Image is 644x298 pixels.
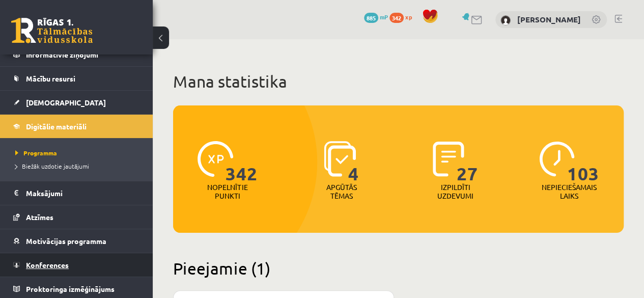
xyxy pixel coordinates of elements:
h2: Pieejamie (1) [173,258,624,278]
a: Atzīmes [13,205,140,229]
p: Izpildīti uzdevumi [435,183,475,200]
a: Informatīvie ziņojumi [13,43,140,66]
img: icon-learned-topics-4a711ccc23c960034f471b6e78daf4a3bad4a20eaf4de84257b87e66633f6470.svg [324,141,356,177]
span: 885 [364,13,378,23]
p: Apgūtās tēmas [322,183,361,200]
span: 27 [457,141,478,183]
span: xp [405,13,412,21]
a: [DEMOGRAPHIC_DATA] [13,91,140,114]
a: 342 xp [389,13,417,21]
span: mP [380,13,388,21]
a: [PERSON_NAME] [517,14,581,24]
span: 342 [389,13,404,23]
legend: Informatīvie ziņojumi [26,43,140,66]
a: Digitālie materiāli [13,115,140,138]
span: 4 [348,141,359,183]
a: Programma [15,148,143,157]
span: 342 [226,141,258,183]
h1: Mana statistika [173,71,624,92]
img: icon-completed-tasks-ad58ae20a441b2904462921112bc710f1caf180af7a3daa7317a5a94f2d26646.svg [433,141,464,177]
span: Digitālie materiāli [26,122,87,131]
img: Terēza Jermaka [500,15,511,25]
img: icon-clock-7be60019b62300814b6bd22b8e044499b485619524d84068768e800edab66f18.svg [539,141,575,177]
p: Nepieciešamais laiks [542,183,597,200]
a: Biežāk uzdotie jautājumi [15,161,143,171]
span: 103 [567,141,599,183]
a: 885 mP [364,13,388,21]
a: Maksājumi [13,181,140,205]
span: Mācību resursi [26,74,75,83]
legend: Maksājumi [26,181,140,205]
a: Mācību resursi [13,67,140,90]
img: icon-xp-0682a9bc20223a9ccc6f5883a126b849a74cddfe5390d2b41b4391c66f2066e7.svg [198,141,233,177]
span: Proktoringa izmēģinājums [26,284,115,293]
span: Programma [15,149,57,157]
p: Nopelnītie punkti [207,183,247,200]
span: Biežāk uzdotie jautājumi [15,162,89,170]
a: Motivācijas programma [13,229,140,253]
span: Konferences [26,260,69,269]
span: [DEMOGRAPHIC_DATA] [26,98,106,107]
a: Konferences [13,253,140,277]
span: Atzīmes [26,212,53,222]
span: Motivācijas programma [26,236,106,246]
a: Rīgas 1. Tālmācības vidusskola [11,18,93,43]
